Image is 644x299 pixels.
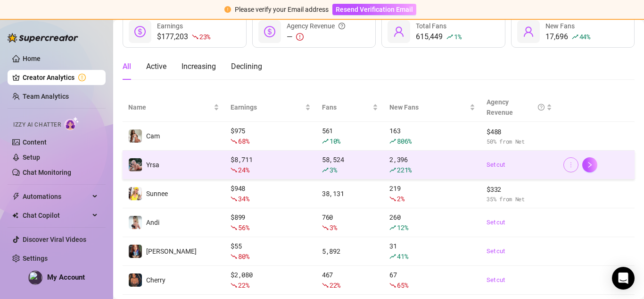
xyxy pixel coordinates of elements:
span: New Fans [545,22,575,30]
span: Automations [23,189,90,204]
span: fall [231,138,237,145]
span: Cherry [146,276,165,284]
span: Chat Copilot [23,208,90,223]
img: Cam [129,129,142,143]
div: $177,203 [157,31,210,43]
img: Andi [129,216,142,229]
a: Creator Analytics exclamation-circle [23,70,98,85]
span: fall [192,34,198,40]
span: fall [231,167,237,173]
th: Fans [316,93,384,122]
span: Fans [322,102,371,112]
span: rise [322,138,329,145]
span: 1 % [454,32,461,41]
span: 10 % [330,137,340,145]
span: user [393,26,405,37]
a: Set cut [487,275,552,285]
span: rise [446,34,453,40]
div: Please verify your Email address [235,4,329,15]
span: exclamation-circle [296,33,304,41]
a: Settings [23,255,48,262]
span: fall [231,224,237,231]
a: Home [23,55,41,62]
span: Total Fans [416,22,446,30]
span: 22 % [238,281,249,290]
img: Tiffany [129,245,142,258]
span: $ 488 [487,127,552,137]
span: 68 % [238,137,249,145]
div: $ 975 [231,126,311,146]
span: 2 % [397,194,404,203]
a: Setup [23,154,40,161]
span: $ 332 [487,184,552,195]
div: 163 [389,126,475,146]
span: Izzy AI Chatter [13,120,61,129]
div: 31 [389,241,475,262]
span: 34 % [238,194,249,203]
button: Resend Verification Email [332,4,416,15]
span: New Fans [389,102,468,112]
img: logo-BBDzfeDw.svg [8,33,78,43]
div: $ 948 [231,183,311,204]
div: $ 899 [231,212,311,233]
div: $ 2,080 [231,270,311,290]
button: right [582,157,597,172]
span: 3 % [330,165,337,174]
div: 615,449 [416,31,461,43]
div: 760 [322,212,378,233]
div: Increasing [182,61,216,72]
span: right [586,162,593,168]
span: Sunnee [146,190,168,197]
div: 219 [389,183,475,204]
span: Earnings [157,22,183,30]
div: 2,396 [389,154,475,175]
div: 467 [322,270,378,290]
span: Resend Verification Email [336,6,413,13]
span: dollar-circle [134,26,146,37]
span: dollar-circle [264,26,275,37]
span: My Account [47,273,85,282]
span: rise [389,138,396,145]
a: Chat Monitoring [23,169,71,176]
span: fall [389,282,396,289]
span: 35 % from Net [487,195,552,204]
span: Yrsa [146,161,159,169]
img: profilePics%2Fixr75TNoNmcrFNPCmVA2iqptbqT2.jpeg [29,271,42,284]
img: Yrsa [129,158,142,171]
span: Earnings [231,102,303,112]
img: Cherry [129,273,142,287]
span: 56 % [238,223,249,232]
span: Name [128,102,212,112]
span: 23 % [199,32,210,41]
span: Cam [146,132,160,140]
span: 3 % [330,223,337,232]
div: Agency Revenue [487,97,545,118]
span: 50 % from Net [487,137,552,146]
th: Earnings [225,93,316,122]
img: Chat Copilot [12,212,18,219]
div: All [123,61,131,72]
span: Andi [146,219,159,226]
div: Open Intercom Messenger [612,267,635,290]
span: question-circle [339,21,345,31]
div: $ 8,711 [231,154,311,175]
span: fall [322,282,329,289]
a: Set cut [487,160,552,170]
span: thunderbolt [12,193,20,200]
span: user [523,26,534,37]
img: Sunnee [129,187,142,200]
span: rise [389,167,396,173]
a: Discover Viral Videos [23,236,86,243]
div: $ 55 [231,241,311,262]
div: — [287,31,345,43]
div: 5,892 [322,246,378,256]
a: Set cut [487,247,552,256]
span: fall [322,224,329,231]
span: 41 % [397,252,408,261]
span: 12 % [397,223,408,232]
div: 561 [322,126,378,146]
div: 17,696 [545,31,590,43]
div: 38,131 [322,188,378,199]
div: 67 [389,270,475,290]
